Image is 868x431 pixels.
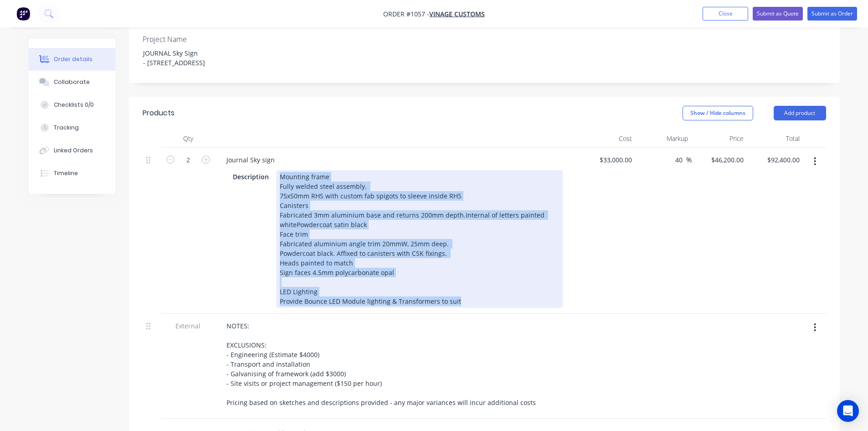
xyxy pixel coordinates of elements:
button: Timeline [29,162,115,185]
button: Tracking [29,116,115,139]
div: Linked Orders [54,146,93,155]
div: Timeline [54,169,78,177]
img: Factory [16,7,30,21]
button: Close [703,7,748,21]
label: Project Name [143,34,257,45]
div: NOTES: EXCLUSIONS: - Engineering (Estimate $4000) - Transport and installation - Galvanising of f... [219,319,543,409]
div: Checklists 0/0 [54,101,94,109]
button: Order details [29,48,115,71]
button: Linked Orders [29,139,115,162]
div: Total [747,130,803,148]
div: Cost [580,130,636,148]
div: Collaborate [54,78,90,86]
div: Order details [54,55,92,63]
div: Mounting frame Fully welded steel assembly. 75x50mm RHS with custom fab spigots to sleeve inside ... [276,170,563,308]
div: Products [143,108,175,119]
div: Markup [636,130,692,148]
button: Show / Hide columns [683,106,753,120]
div: JOURNAL Sky Sign - [STREET_ADDRESS] [136,47,250,69]
div: Price [692,130,748,148]
span: Order #1057 - [383,10,429,18]
span: % [686,155,692,165]
button: Add product [774,106,826,120]
a: Vinage Customs [429,10,485,18]
button: Checklists 0/0 [29,93,115,116]
button: Collaborate [29,71,115,93]
div: Qty [161,130,216,148]
button: Submit as Order [807,7,857,21]
div: Tracking [54,124,79,132]
div: Open Intercom Messenger [837,400,859,422]
div: Journal Sky sign [219,153,282,166]
div: Description [229,170,272,183]
button: Submit as Quote [753,7,803,21]
span: External [164,321,212,331]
